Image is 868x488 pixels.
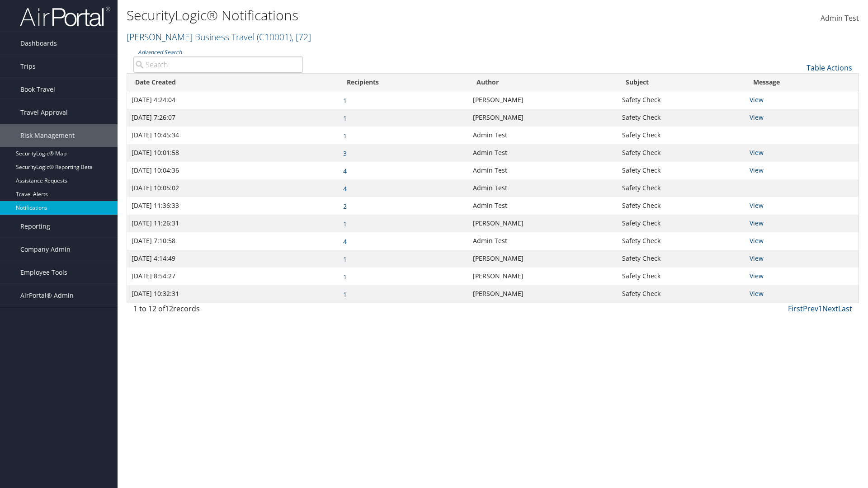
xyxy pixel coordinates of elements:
td: Safety Check [618,179,745,197]
td: Admin Test [468,179,618,197]
a: View [750,113,764,122]
td: Admin Test [468,144,618,162]
a: 1 [343,96,347,105]
img: airportal-logo.png [20,6,110,27]
a: Advanced Search [138,48,182,56]
td: [DATE] 4:24:04 [127,91,339,109]
td: [DATE] 10:45:34 [127,127,339,144]
a: First [788,304,803,314]
span: Travel Approval [20,101,68,124]
a: 1 [818,304,822,314]
a: View [750,166,764,174]
td: [DATE] 7:26:07 [127,109,339,127]
a: Next [822,304,838,314]
td: Safety Check [618,162,745,179]
td: Admin Test [468,197,618,215]
a: View [750,254,764,263]
a: View [750,272,764,280]
td: Safety Check [618,215,745,232]
td: Admin Test [468,127,618,144]
td: [DATE] 4:14:49 [127,250,339,267]
a: View [750,236,764,245]
span: Book Travel [20,78,55,101]
a: View [750,289,764,298]
a: Prev [803,304,818,314]
td: Safety Check [618,91,745,109]
th: Date Created: activate to sort column ascending [127,74,339,91]
td: Safety Check [618,250,745,267]
td: [DATE] 11:26:31 [127,215,339,232]
td: [PERSON_NAME] [468,215,618,232]
span: Employee Tools [20,261,67,284]
td: Admin Test [468,162,618,179]
td: Safety Check [618,232,745,250]
td: Safety Check [618,197,745,215]
a: Last [838,304,852,314]
div: 1 to 12 of records [133,303,303,319]
input: Advanced Search [133,56,303,73]
td: [DATE] 8:54:27 [127,267,339,285]
a: [PERSON_NAME] Business Travel [127,31,311,43]
a: View [750,219,764,227]
a: View [750,95,764,104]
a: Table Actions [807,63,852,73]
span: Company Admin [20,238,71,261]
td: [PERSON_NAME] [468,267,618,285]
a: Admin Test [821,5,859,33]
td: Safety Check [618,109,745,127]
td: Safety Check [618,285,745,303]
td: Safety Check [618,267,745,285]
a: 1 [343,131,347,140]
span: , [ 72 ] [292,31,311,43]
span: 12 [165,304,173,314]
a: 1 [343,272,347,281]
td: [DATE] 10:32:31 [127,285,339,303]
th: Subject: activate to sort column ascending [618,74,745,91]
td: [PERSON_NAME] [468,91,618,109]
a: 4 [343,167,347,175]
span: Risk Management [20,124,75,147]
th: Recipients: activate to sort column ascending [339,74,468,91]
span: Admin Test [821,13,859,23]
span: ( C10001 ) [257,31,292,43]
h1: SecurityLogic® Notifications [127,6,615,25]
a: 4 [343,184,347,193]
span: Dashboards [20,32,57,55]
td: [DATE] 10:04:36 [127,162,339,179]
a: 2 [343,202,347,211]
span: AirPortal® Admin [20,284,74,307]
td: [DATE] 10:05:02 [127,179,339,197]
a: 1 [343,290,347,299]
a: View [750,201,764,210]
td: Safety Check [618,144,745,162]
td: [DATE] 10:01:58 [127,144,339,162]
td: [PERSON_NAME] [468,250,618,267]
td: Admin Test [468,232,618,250]
th: Author: activate to sort column ascending [468,74,618,91]
a: View [750,148,764,157]
span: Trips [20,55,36,78]
a: 1 [343,114,347,122]
td: [PERSON_NAME] [468,285,618,303]
td: [DATE] 11:36:33 [127,197,339,215]
a: 1 [343,220,347,228]
td: [PERSON_NAME] [468,109,618,127]
td: Safety Check [618,127,745,144]
a: 1 [343,255,347,263]
th: Message: activate to sort column ascending [745,74,859,91]
a: 3 [343,149,347,158]
span: Reporting [20,215,50,238]
td: [DATE] 7:10:58 [127,232,339,250]
a: 4 [343,237,347,246]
